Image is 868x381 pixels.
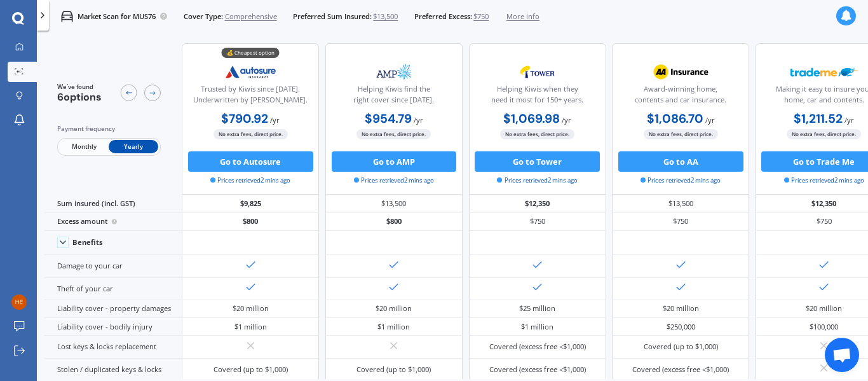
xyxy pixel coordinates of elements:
[188,151,313,172] button: Go to Autosure
[562,115,571,125] span: / yr
[44,213,182,231] div: Excess amount
[44,318,182,336] div: Liability cover - bodily injury
[644,342,718,352] div: Covered (up to $1,000)
[234,322,267,332] div: $1 million
[293,11,372,22] span: Preferred Sum Insured:
[519,303,555,314] div: $25 million
[72,238,103,247] div: Benefits
[182,213,319,231] div: $800
[210,176,290,185] span: Prices retrieved 2 mins ago
[825,338,859,372] div: Open chat
[621,84,740,109] div: Award-winning home, contents and car insurance.
[184,11,223,22] span: Cover Type:
[647,59,714,85] img: AA.webp
[222,48,280,58] div: 💰 Cheapest option
[806,303,842,314] div: $20 million
[794,111,843,127] b: $1,211.52
[270,115,280,125] span: / yr
[365,111,412,127] b: $954.79
[217,59,285,85] img: Autosure.webp
[497,176,577,185] span: Prices retrieved 2 mins ago
[414,115,423,125] span: / yr
[59,140,109,153] span: Monthly
[334,84,454,109] div: Helping Kiwis find the right cover since [DATE].
[44,195,182,212] div: Sum insured (incl. GST)
[356,364,431,375] div: Covered (up to $1,000)
[373,11,398,22] span: $13,500
[325,213,463,231] div: $800
[414,11,472,22] span: Preferred Excess:
[61,10,73,22] img: car.f15378c7a67c060ca3f3.svg
[784,176,864,185] span: Prices retrieved 2 mins ago
[790,59,858,85] img: Trademe.webp
[632,364,729,375] div: Covered (excess free <$1,000)
[109,140,158,153] span: Yearly
[469,213,606,231] div: $750
[500,129,574,139] span: No extra fees, direct price.
[221,111,268,127] b: $790.92
[360,59,428,85] img: AMP.webp
[191,84,310,109] div: Trusted by Kiwis since [DATE]. Underwritten by [PERSON_NAME].
[57,124,161,134] div: Payment frequency
[647,111,703,127] b: $1,086.70
[57,90,102,104] span: 6 options
[618,151,743,172] button: Go to AA
[225,11,277,22] span: Comprehensive
[844,115,854,125] span: / yr
[182,195,319,212] div: $9,825
[787,129,861,139] span: No extra fees, direct price.
[356,129,431,139] span: No extra fees, direct price.
[810,322,838,332] div: $100,000
[469,195,606,212] div: $12,350
[612,195,749,212] div: $13,500
[376,303,412,314] div: $20 million
[644,129,718,139] span: No extra fees, direct price.
[78,11,156,22] p: Market Scan for MUS76
[44,359,182,381] div: Stolen / duplicated keys & locks
[489,342,586,352] div: Covered (excess free <$1,000)
[44,300,182,318] div: Liability cover - property damages
[11,294,27,310] img: df0a76874557ea083478aac4a0dd549a
[377,322,410,332] div: $1 million
[233,303,269,314] div: $20 million
[667,322,695,332] div: $250,000
[475,151,600,172] button: Go to Tower
[705,115,715,125] span: / yr
[663,303,699,314] div: $20 million
[57,83,102,92] span: We've found
[504,59,571,85] img: Tower.webp
[325,195,463,212] div: $13,500
[44,255,182,277] div: Damage to your car
[477,84,597,109] div: Helping Kiwis when they need it most for 150+ years.
[612,213,749,231] div: $750
[473,11,489,22] span: $750
[332,151,457,172] button: Go to AMP
[641,176,721,185] span: Prices retrieved 2 mins ago
[506,11,539,22] span: More info
[214,364,288,375] div: Covered (up to $1,000)
[44,336,182,358] div: Lost keys & locks replacement
[44,278,182,300] div: Theft of your car
[503,111,560,127] b: $1,069.98
[521,322,553,332] div: $1 million
[354,176,434,185] span: Prices retrieved 2 mins ago
[214,129,288,139] span: No extra fees, direct price.
[489,364,586,375] div: Covered (excess free <$1,000)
